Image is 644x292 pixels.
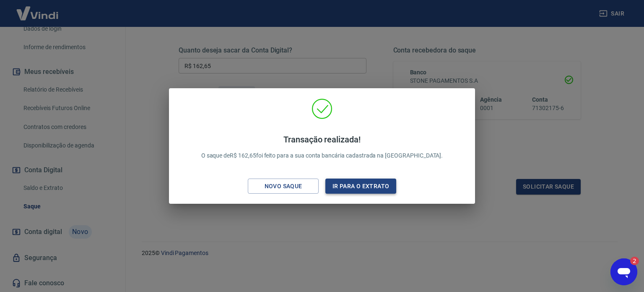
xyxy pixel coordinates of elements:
iframe: Número de mensagens não lidas [622,257,639,265]
div: Novo saque [254,181,312,192]
p: O saque de R$ 162,65 foi feito para a sua conta bancária cadastrada na [GEOGRAPHIC_DATA]. [201,134,443,160]
button: Ir para o extrato [325,179,396,194]
button: Novo saque [248,179,319,194]
h4: Transação realizada! [201,134,443,145]
iframe: Botão para iniciar a janela de mensagens, 2 mensagens não lidas [610,258,637,285]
